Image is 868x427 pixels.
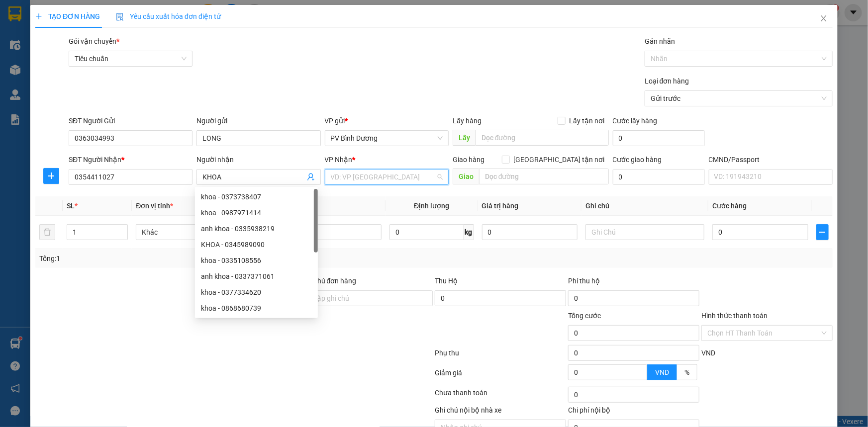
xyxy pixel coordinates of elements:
span: Lấy tận nơi [566,115,609,126]
div: CMND/Passport [709,154,833,165]
strong: CÔNG TY TNHH [GEOGRAPHIC_DATA] 214 QL13 - P.26 - Q.BÌNH THẠNH - TP HCM 1900888606 [26,16,81,53]
div: khoa - 0373738407 [195,189,318,205]
div: khoa - 0987971414 [195,205,318,221]
span: kg [464,224,474,240]
strong: BIÊN NHẬN GỬI HÀNG HOÁ [34,60,115,67]
div: Phí thu hộ [568,275,699,290]
span: plus [44,172,59,180]
div: VP gửi [325,115,449,126]
span: 17:33:00 [DATE] [95,45,140,52]
span: Yêu cầu xuất hóa đơn điện tử [116,12,221,20]
span: plus [817,228,828,236]
span: Gói vận chuyển [69,37,119,45]
span: [GEOGRAPHIC_DATA] tận nơi [510,154,609,165]
span: Cước hàng [712,202,747,210]
div: khoa - 0377334620 [201,287,312,298]
input: Dọc đường [479,169,609,184]
label: Hình thức thanh toán [701,312,768,320]
img: icon [116,13,124,21]
span: PV Bình Dương [34,72,68,78]
div: KHOA - 0345989090 [195,237,318,253]
input: Dọc đường [476,130,609,146]
span: Giao hàng [453,156,484,164]
div: Chưa thanh toán [434,387,568,405]
input: Cước lấy hàng [613,130,705,146]
span: VND [655,368,669,376]
div: Tổng: 1 [39,253,335,264]
div: khoa - 0987971414 [201,207,312,218]
span: PV Krông Nô [100,70,128,75]
span: close [820,14,828,22]
div: anh khoa - 0337371061 [201,271,312,282]
span: Thu Hộ [435,277,458,285]
th: Ghi chú [581,196,708,216]
div: anh khoa - 0335938219 [195,221,318,237]
span: TẠO ĐƠN HÀNG [35,12,100,20]
span: Nơi nhận: [76,69,92,84]
input: 0 [482,224,578,240]
div: Phụ thu [434,347,568,365]
button: plus [816,224,829,240]
div: SĐT Người Gửi [69,115,193,126]
div: khoa - 0868680739 [201,303,312,314]
span: Đơn vị tính [136,202,173,210]
div: Chi phí nội bộ [568,405,699,420]
input: Ghi Chú [585,224,704,240]
div: khoa - 0377334620 [195,284,318,300]
button: plus [43,168,59,184]
button: Close [810,5,838,33]
span: PV Bình Dương [331,131,443,146]
div: anh khoa - 0335938219 [201,223,312,234]
span: VND [701,349,715,357]
div: Giảm giá [434,367,568,385]
button: delete [39,224,55,240]
span: SL [67,202,75,210]
span: Giá trị hàng [482,202,519,210]
span: % [684,368,689,376]
span: Khác [142,225,249,240]
div: khoa - 0373738407 [201,191,312,202]
span: VP Nhận [325,156,353,164]
span: plus [35,13,42,20]
div: anh khoa - 0337371061 [195,268,318,284]
label: Cước giao hàng [613,156,662,164]
span: Lấy hàng [453,117,482,125]
div: khoa - 0868680739 [195,300,318,316]
label: Loại đơn hàng [645,77,689,85]
span: user-add [307,173,315,181]
div: khoa - 0335108556 [201,255,312,266]
span: Giao [453,169,479,184]
span: Lấy [453,130,476,146]
span: Tiêu chuẩn [75,51,187,66]
label: Gán nhãn [645,37,675,45]
div: KHOA - 0345989090 [201,239,312,250]
span: Tổng cước [568,312,601,320]
div: SĐT Người Nhận [69,154,193,165]
div: Ghi chú nội bộ nhà xe [435,405,566,420]
input: Cước giao hàng [613,169,705,185]
label: Cước lấy hàng [613,117,658,125]
div: Người gửi [196,115,320,126]
div: Người nhận [196,154,320,165]
span: Gửi trước [651,91,827,106]
span: Nơi gửi: [10,69,20,84]
img: logo [10,22,23,47]
div: khoa - 0335108556 [195,253,318,268]
span: BD09250223 [100,37,140,45]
